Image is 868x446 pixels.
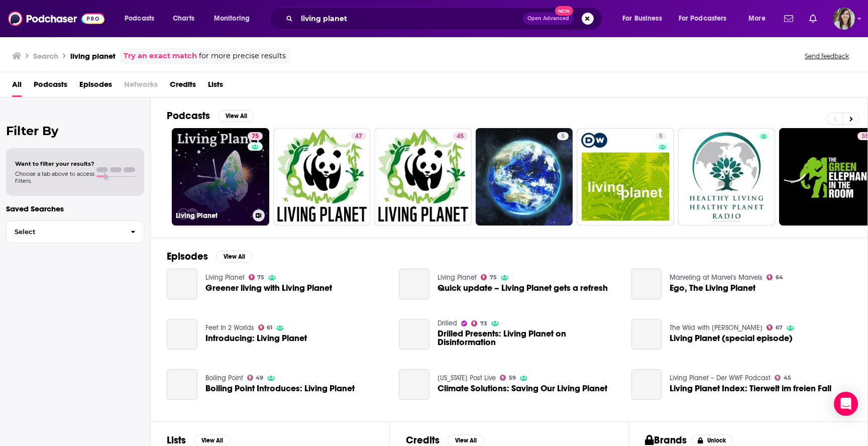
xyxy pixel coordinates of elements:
span: For Podcasters [679,12,727,26]
a: Drilled Presents: Living Planet on Disinformation [399,319,429,350]
span: 45 [784,376,791,380]
span: For Business [622,12,662,26]
a: 75 [248,132,263,140]
a: 73 [471,320,487,326]
span: 49 [256,376,263,380]
h2: Filter By [6,124,144,138]
span: Introducing: Living Planet [205,334,307,343]
p: Saved Searches [6,204,144,213]
span: 45 [457,132,464,142]
a: 75 [249,274,265,280]
span: 5 [659,132,663,142]
a: Greener living with Living Planet [205,284,332,292]
h3: Living Planet [176,211,249,220]
a: Living Planet Index: Tierwelt im freien Fall [631,369,662,400]
a: PodcastsView All [167,109,254,122]
a: Episodes [79,76,112,97]
span: 73 [480,321,487,326]
a: Greener living with Living Planet [167,269,197,299]
a: Living Planet Index: Tierwelt im freien Fall [670,384,831,393]
button: Send feedback [802,52,852,60]
button: open menu [741,11,778,27]
h3: Search [33,51,58,61]
h3: living planet [70,51,116,61]
img: User Profile [833,8,855,30]
a: Credits [170,76,196,97]
span: 59 [509,376,516,380]
span: Choose a tab above to access filters. [15,170,94,184]
img: Podchaser - Follow, Share and Rate Podcasts [8,9,104,28]
button: open menu [615,11,675,27]
a: Feet In 2 Worlds [205,323,254,332]
span: 75 [490,275,497,280]
a: 5 [577,128,674,226]
button: open menu [207,11,263,27]
a: 47 [273,128,371,226]
span: Ego, The Living Planet [670,284,755,292]
span: 47 [355,132,362,142]
span: Want to filter your results? [15,160,94,167]
a: Drilled [438,319,457,327]
button: open menu [672,11,741,27]
a: Climate Solutions: Saving Our Living Planet [399,369,429,400]
h2: Episodes [167,250,208,263]
a: 5 [557,132,569,140]
a: 61 [258,324,273,330]
button: View All [216,251,252,263]
div: Search podcasts, credits, & more... [279,7,612,30]
a: Try an exact match [124,50,197,62]
a: Ego, The Living Planet [631,269,662,299]
a: EpisodesView All [167,250,252,263]
a: 64 [767,274,783,280]
a: Living Planet (special episode) [670,334,793,343]
span: Monitoring [214,12,250,26]
span: Open Advanced [527,16,569,21]
a: 67 [767,324,783,330]
a: Drilled Presents: Living Planet on Disinformation [438,329,619,347]
a: Quick update – Living Planet gets a refresh [438,284,608,292]
span: 61 [267,325,272,330]
button: View All [218,110,254,122]
a: Show notifications dropdown [805,10,821,27]
a: 75Living Planet [172,128,269,226]
a: Boiling Point Introduces: Living Planet [205,384,355,393]
a: Climate Solutions: Saving Our Living Planet [438,384,607,393]
a: 75 [481,274,497,280]
span: More [748,12,766,26]
button: Open AdvancedNew [523,13,574,25]
span: Podcasts [125,12,154,26]
span: Logged in as devinandrade [833,8,855,30]
a: 49 [247,375,264,381]
span: 75 [252,132,259,142]
a: Living Planet [205,273,245,282]
a: 5 [655,132,667,140]
a: Quick update – Living Planet gets a refresh [399,269,429,299]
span: 64 [776,275,783,280]
a: All [12,76,22,97]
a: Podcasts [34,76,67,97]
h2: Podcasts [167,109,210,122]
a: 45 [775,375,791,381]
a: Introducing: Living Planet [167,319,197,350]
a: 5 [476,128,573,226]
button: Show profile menu [833,8,855,30]
div: Open Intercom Messenger [834,392,858,416]
button: open menu [118,11,167,27]
a: The Wild with Chris Morgan [670,323,763,332]
a: Show notifications dropdown [780,10,797,27]
a: Boiling Point [205,374,243,382]
button: Select [6,220,144,243]
span: for more precise results [199,50,286,62]
span: 67 [776,325,783,330]
span: Charts [173,12,194,26]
